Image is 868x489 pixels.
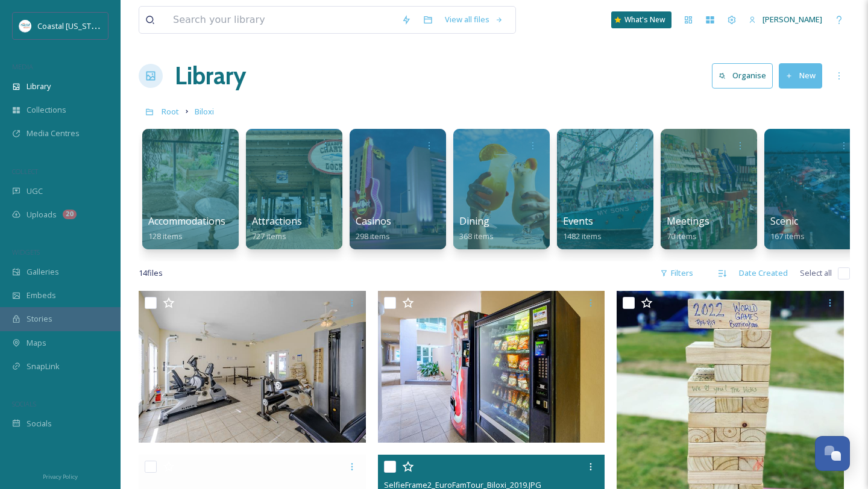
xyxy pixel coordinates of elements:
span: Media Centres [27,128,80,139]
span: MEDIA [12,62,33,71]
span: Coastal [US_STATE] [37,20,107,31]
span: Root [162,106,179,117]
span: Biloxi [195,106,214,117]
button: New [779,63,822,88]
span: UGC [27,185,43,197]
span: Galleries [27,266,59,278]
img: oakshores-ext&amenities-final-11.6.jpg [139,291,366,443]
a: View all files [439,8,509,31]
span: 1482 items [563,231,602,241]
span: 128 items [148,231,183,241]
span: 727 items [252,231,286,241]
span: 368 items [459,231,494,241]
a: [PERSON_NAME] [743,8,828,31]
a: What's New [611,11,671,28]
a: Scenic167 items [770,216,805,241]
a: Meetings70 items [667,216,709,241]
span: Collections [27,104,66,116]
a: Library [175,58,246,94]
span: Embeds [27,290,56,301]
span: Select all [800,267,832,279]
span: 298 items [356,231,390,241]
span: Attractions [252,214,302,228]
span: Stories [27,313,52,325]
span: Casinos [356,214,391,228]
span: COLLECT [12,167,38,176]
span: Accommodations [148,214,225,228]
span: 14 file s [139,267,163,279]
a: Privacy Policy [43,469,78,483]
a: Attractions727 items [252,216,302,241]
span: Dining [459,214,489,228]
span: 167 items [770,231,805,241]
span: 70 items [667,231,697,241]
span: Privacy Policy [43,473,78,481]
a: Dining368 items [459,216,494,241]
span: Events [563,214,593,228]
span: Uploads [27,209,57,220]
a: Accommodations128 items [148,216,225,241]
a: Root [162,104,179,119]
img: 2.6.jpg [378,291,605,443]
a: Events1482 items [563,216,602,241]
span: Socials [27,418,52,429]
div: Date Created [733,261,794,285]
a: Biloxi [195,104,214,119]
div: Filters [654,261,699,285]
img: download%20%281%29.jpeg [19,20,31,32]
span: Scenic [770,214,798,228]
a: Casinos298 items [356,216,391,241]
button: Organise [712,63,773,88]
span: SnapLink [27,361,60,372]
span: WIDGETS [12,248,40,257]
input: Search your library [167,7,395,33]
span: Maps [27,337,46,349]
span: SOCIALS [12,399,36,408]
div: 20 [63,210,77,219]
button: Open Chat [815,436,850,471]
span: Library [27,81,51,92]
span: Meetings [667,214,709,228]
span: [PERSON_NAME] [763,14,822,25]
